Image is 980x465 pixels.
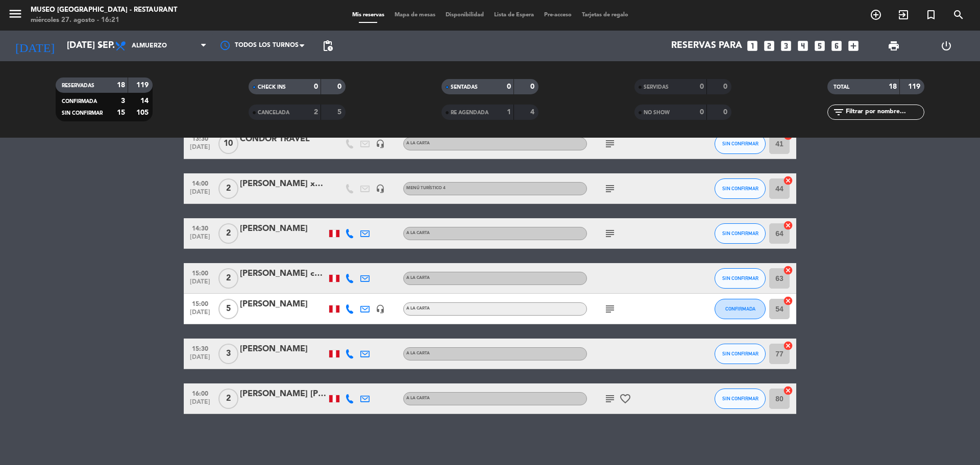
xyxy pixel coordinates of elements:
span: SIN CONFIRMAR [62,111,103,116]
button: SIN CONFIRMAR [715,344,766,364]
i: favorite_border [619,393,631,405]
span: pending_actions [322,40,334,52]
span: RESERVADAS [62,83,94,88]
button: menu [8,6,23,25]
strong: 5 [337,109,344,116]
strong: 4 [530,109,536,116]
button: SIN CONFIRMAR [715,178,766,199]
span: CANCELADA [258,110,289,115]
strong: 3 [121,97,125,105]
i: looks_two [763,39,776,53]
div: [PERSON_NAME] [240,222,327,236]
span: 2 [218,178,238,199]
span: [DATE] [187,234,213,245]
span: [DATE] [187,354,213,366]
strong: 0 [700,83,704,90]
div: [PERSON_NAME] cunyas [240,267,327,280]
i: power_settings_new [940,40,952,52]
span: TOTAL [834,85,849,90]
i: looks_6 [830,39,843,53]
strong: 105 [136,109,151,116]
span: SIN CONFIRMAR [722,230,758,236]
span: Disponibilidad [440,12,489,18]
span: 2 [218,389,238,409]
strong: 18 [889,83,897,90]
i: cancel [783,296,793,306]
span: Almuerzo [132,42,167,49]
span: 2 [218,223,238,244]
strong: 18 [117,82,125,89]
i: menu [8,6,23,21]
strong: 0 [700,109,704,116]
span: Lista de Espera [489,12,539,18]
div: LOG OUT [920,31,972,61]
i: subject [604,303,616,315]
span: 5 [218,299,238,319]
strong: 2 [314,109,318,116]
span: SIN CONFIRMAR [722,186,758,191]
span: 15:00 [187,267,213,278]
i: turned_in_not [925,9,937,21]
i: exit_to_app [897,9,910,21]
strong: 0 [723,83,729,90]
strong: 0 [337,83,344,90]
i: looks_3 [779,39,793,53]
i: arrow_drop_down [95,40,107,52]
span: 15:00 [187,297,213,309]
span: [DATE] [187,278,213,290]
span: Tarjetas de regalo [577,12,633,18]
span: SIN CONFIRMAR [722,275,758,281]
i: cancel [783,175,793,186]
span: 3 [218,344,238,364]
i: [DATE] [8,35,62,57]
strong: 0 [507,83,511,90]
span: 16:00 [187,387,213,399]
span: A la Carta [406,306,430,311]
i: subject [604,227,616,240]
i: cancel [783,265,793,275]
span: Menú turístico 4 [406,186,446,190]
button: SIN CONFIRMAR [715,223,766,244]
strong: 119 [136,82,151,89]
i: headset_mic [376,304,385,314]
i: headset_mic [376,139,385,148]
i: cancel [783,220,793,230]
span: CONFIRMADA [725,306,755,312]
span: 2 [218,268,238,289]
i: search [952,9,965,21]
i: looks_4 [796,39,810,53]
strong: 0 [723,109,729,116]
span: A la Carta [406,351,430,355]
span: SERVIDAS [644,85,669,90]
i: subject [604,183,616,195]
strong: 14 [140,97,151,105]
span: 14:00 [187,177,213,189]
i: add_circle_outline [870,9,882,21]
div: Museo [GEOGRAPHIC_DATA] - Restaurant [31,5,177,15]
strong: 0 [314,83,318,90]
span: Mapa de mesas [389,12,440,18]
span: SIN CONFIRMAR [722,351,758,356]
i: filter_list [832,106,845,118]
strong: 15 [117,109,125,116]
span: SIN CONFIRMAR [722,396,758,401]
div: miércoles 27. agosto - 16:21 [31,15,177,25]
span: [DATE] [187,399,213,410]
div: [PERSON_NAME] [240,343,327,356]
span: 15:30 [187,342,213,354]
span: print [888,40,900,52]
span: CONFIRMADA [62,99,97,104]
strong: 119 [908,83,922,90]
span: SIN CONFIRMAR [722,141,758,146]
i: add_box [847,39,860,53]
span: [DATE] [187,309,213,321]
span: CHECK INS [258,85,286,90]
i: subject [604,138,616,150]
span: NO SHOW [644,110,670,115]
div: [PERSON_NAME] x2 / Inca Expert [240,177,327,191]
i: headset_mic [376,184,385,193]
span: A la Carta [406,396,430,400]
span: SENTADAS [451,85,478,90]
span: A la Carta [406,276,430,280]
span: RE AGENDADA [451,110,488,115]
